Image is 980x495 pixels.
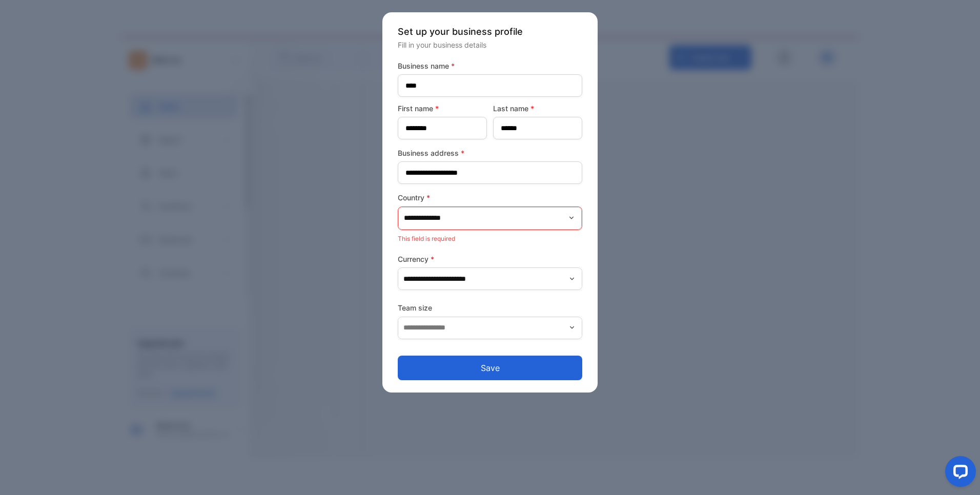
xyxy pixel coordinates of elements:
[398,25,582,38] p: Set up your business profile
[398,302,582,313] label: Team size
[398,232,582,245] p: This field is required
[398,192,582,203] label: Country
[398,254,582,264] label: Currency
[398,39,582,50] p: Fill in your business details
[937,452,980,495] iframe: LiveChat chat widget
[398,103,487,114] label: First name
[398,60,582,71] label: Business name
[398,148,582,158] label: Business address
[398,356,582,380] button: Save
[493,103,582,114] label: Last name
